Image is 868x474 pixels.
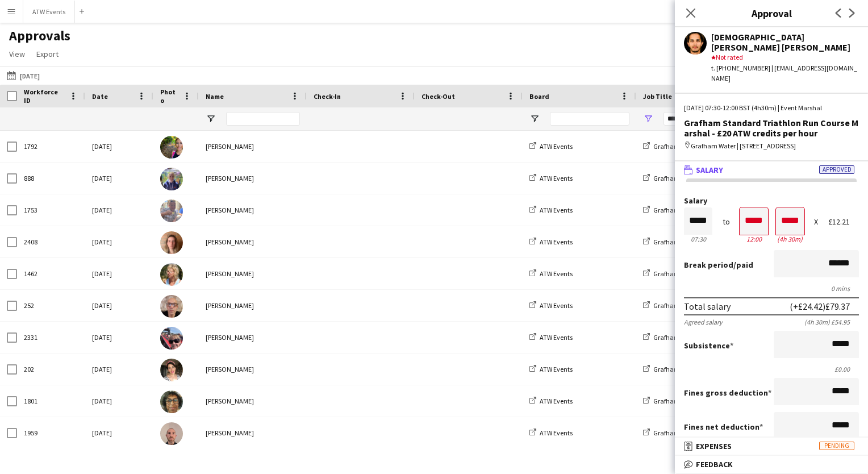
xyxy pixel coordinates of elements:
[85,385,153,417] div: [DATE]
[17,417,85,448] div: 1959
[17,163,85,194] div: 888
[643,142,775,151] a: Grafham tri parking and mount/dismount
[199,354,307,385] div: [PERSON_NAME]
[5,69,42,82] button: [DATE]
[804,318,859,326] div: (4h 30m) £54.95
[684,388,771,398] label: Fines gross deduction
[199,258,307,289] div: [PERSON_NAME]
[160,359,183,381] img: Chantal Mendes
[17,354,85,385] div: 202
[529,142,573,151] a: ATW Events
[85,417,153,448] div: [DATE]
[529,397,573,405] a: ATW Events
[684,260,733,270] span: Break period
[740,235,768,243] div: 12:00
[36,49,59,59] span: Export
[643,301,861,310] a: Grafham Standard Triathlon Transition Team (£20 ATW credits per hour)
[160,168,183,190] img: Rhianna Johnson
[17,385,85,417] div: 1801
[199,417,307,448] div: [PERSON_NAME]
[160,263,183,286] img: Adele Steele
[206,114,216,124] button: Open Filter Menu
[85,258,153,289] div: [DATE]
[160,88,178,105] span: Photo
[226,112,300,126] input: Name Filter Input
[711,32,859,52] div: [DEMOGRAPHIC_DATA][PERSON_NAME] [PERSON_NAME]
[199,194,307,226] div: [PERSON_NAME]
[17,322,85,353] div: 2331
[529,429,573,437] a: ATW Events
[550,112,629,126] input: Board Filter Input
[643,92,672,101] span: Job Title
[684,118,859,138] div: Grafham Standard Triathlon Run Course Marshal - £20 ATW credits per hour
[85,194,153,226] div: [DATE]
[790,301,850,312] div: (+£24.42) £79.37
[160,231,183,254] img: Alice Parker
[85,322,153,353] div: [DATE]
[643,333,861,342] a: Grafham Standard Triathlon Transition Team (£20 ATW credits per hour)
[529,301,573,310] a: ATW Events
[684,141,859,151] div: Grafham Water | [STREET_ADDRESS]
[643,397,861,405] a: Grafham Standard Triathlon Transition Team (£20 ATW credits per hour)
[85,131,153,162] div: [DATE]
[643,429,846,437] a: Grafham Standard Triathlon Bike Course - £20 ATW credits per hour
[17,131,85,162] div: 1792
[9,49,25,59] span: View
[540,269,573,278] span: ATW Events
[653,333,861,342] span: Grafham Standard Triathlon Transition Team (£20 ATW credits per hour)
[540,429,573,437] span: ATW Events
[160,390,183,413] img: Julie Young
[696,165,723,175] span: Salary
[314,92,341,101] span: Check-In
[422,92,455,101] span: Check-Out
[529,333,573,342] a: ATW Events
[711,52,859,63] div: Not rated
[711,63,859,84] div: t. [PHONE_NUMBER] | [EMAIL_ADDRESS][DOMAIN_NAME]
[529,114,540,124] button: Open Filter Menu
[684,422,763,432] label: Fines net deduction
[540,397,573,405] span: ATW Events
[684,340,733,351] label: Subsistence
[540,238,573,246] span: ATW Events
[653,142,775,151] span: Grafham tri parking and mount/dismount
[5,47,30,61] a: View
[529,174,573,182] a: ATW Events
[540,206,573,214] span: ATW Events
[199,322,307,353] div: [PERSON_NAME]
[160,295,183,318] img: David Bridgman
[540,365,573,373] span: ATW Events
[85,226,153,257] div: [DATE]
[776,235,804,243] div: 4h 30m
[17,226,85,257] div: 2408
[684,103,859,113] div: [DATE] 07:30-12:00 BST (4h30m) | Event Marshal
[643,365,861,373] a: Grafham Standard Triathlon Transition Team (£20 ATW credits per hour)
[684,197,859,205] label: Salary
[17,194,85,226] div: 1753
[653,365,861,373] span: Grafham Standard Triathlon Transition Team (£20 ATW credits per hour)
[723,218,730,226] div: to
[32,47,63,61] a: Export
[675,6,868,20] h3: Approval
[17,290,85,321] div: 252
[92,92,108,101] span: Date
[540,333,573,342] span: ATW Events
[85,163,153,194] div: [DATE]
[160,136,183,159] img: Caroline Giles
[529,92,549,101] span: Board
[653,301,861,310] span: Grafham Standard Triathlon Transition Team (£20 ATW credits per hour)
[819,442,854,450] span: Pending
[529,269,573,278] a: ATW Events
[199,290,307,321] div: [PERSON_NAME]
[85,290,153,321] div: [DATE]
[653,397,861,405] span: Grafham Standard Triathlon Transition Team (£20 ATW credits per hour)
[684,301,731,312] div: Total salary
[684,284,859,293] div: 0 mins
[696,441,732,451] span: Expenses
[206,92,224,101] span: Name
[199,163,307,194] div: [PERSON_NAME]
[17,258,85,289] div: 1462
[653,429,846,437] span: Grafham Standard Triathlon Bike Course - £20 ATW credits per hour
[160,199,183,222] img: Andy Hawkins
[814,218,818,226] div: X
[199,226,307,257] div: [PERSON_NAME]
